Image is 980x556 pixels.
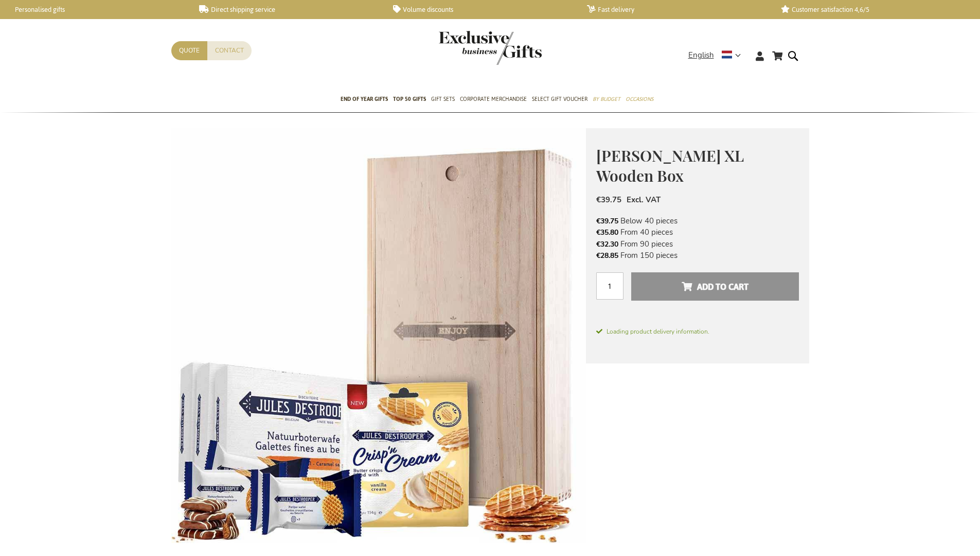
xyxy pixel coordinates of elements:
[596,251,618,260] span: €28.85
[460,87,527,113] a: Corporate Merchandise
[596,145,744,186] span: [PERSON_NAME] XL Wooden Box
[587,5,764,14] a: Fast delivery
[5,5,183,14] a: Personalised gifts
[199,5,377,14] a: Direct shipping service
[688,49,714,61] span: English
[171,41,207,60] a: Quote
[207,41,252,60] a: Contact
[393,94,426,105] span: TOP 50 Gifts
[341,94,388,105] span: End of year gifts
[532,94,587,105] span: Select Gift Voucher
[593,94,620,105] span: By Budget
[593,87,620,113] a: By Budget
[431,87,455,113] a: Gift Sets
[596,327,799,336] span: Loading product delivery information.
[596,228,618,237] span: €35.80
[460,94,527,105] span: Corporate Merchandise
[596,272,623,300] input: Qty
[626,87,653,113] a: Occasions
[596,250,799,261] li: From 150 pieces
[439,31,542,65] img: Exclusive Business gifts logo
[341,87,388,113] a: End of year gifts
[532,87,587,113] a: Select Gift Voucher
[781,5,958,14] a: Customer satisfaction 4,6/5
[596,227,799,238] li: From 40 pieces
[596,195,621,205] span: €39.75
[596,238,799,250] li: From 90 pieces
[627,195,661,205] span: Excl. VAT
[596,216,618,226] span: €39.75
[393,5,571,14] a: Volume discounts
[431,94,455,105] span: Gift Sets
[393,87,426,113] a: TOP 50 Gifts
[596,215,799,227] li: Below 40 pieces
[171,128,586,543] img: Jules Destrooper XL Wooden Box Personalised 1
[596,239,618,249] span: €32.30
[626,94,653,105] span: Occasions
[439,31,490,65] a: store logo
